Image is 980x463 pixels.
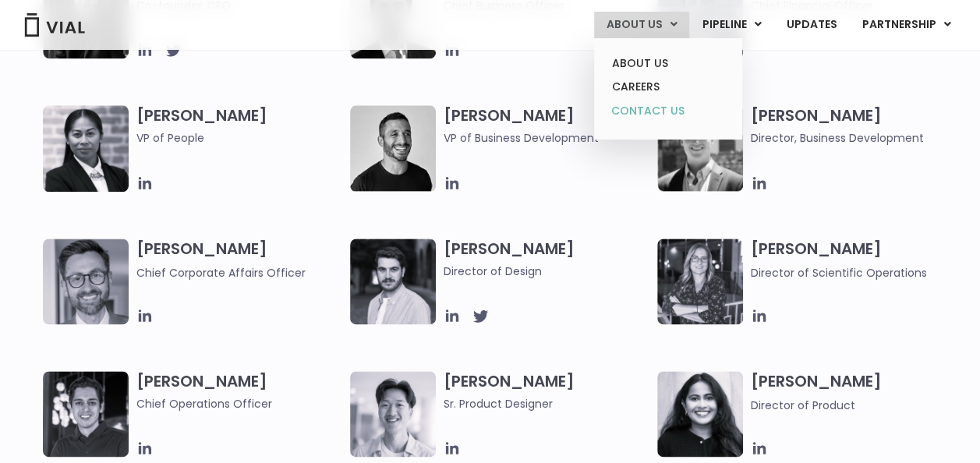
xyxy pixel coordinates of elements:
[594,12,689,38] a: ABOUT USMenu Toggle
[751,371,957,414] h3: [PERSON_NAME]
[444,105,649,147] h3: [PERSON_NAME]
[657,239,743,324] img: Headshot of smiling woman named Sarah
[751,105,957,147] h3: [PERSON_NAME]
[444,371,649,412] h3: [PERSON_NAME]
[657,371,743,457] img: Smiling woman named Dhruba
[136,395,342,412] span: Chief Operations Officer
[690,12,773,38] a: PIPELINEMenu Toggle
[444,395,649,412] span: Sr. Product Designer
[350,371,436,457] img: Brennan
[600,75,736,99] a: CAREERS
[136,129,342,147] span: VP of People
[751,398,855,413] span: Director of Product
[350,239,436,324] img: Headshot of smiling man named Albert
[444,263,649,280] span: Director of Design
[751,129,957,147] span: Director, Business Development
[43,105,129,192] img: Catie
[600,99,736,124] a: CONTACT US
[444,239,649,280] h3: [PERSON_NAME]
[850,12,964,38] a: PARTNERSHIPMenu Toggle
[751,265,927,281] span: Director of Scientific Operations
[774,12,849,38] a: UPDATES
[136,105,342,169] h3: [PERSON_NAME]
[136,371,342,412] h3: [PERSON_NAME]
[350,105,436,191] img: A black and white photo of a man smiling.
[444,129,649,147] span: VP of Business Development
[23,13,86,37] img: Vial Logo
[43,239,129,324] img: Paolo-M
[136,239,342,281] h3: [PERSON_NAME]
[136,265,306,281] span: Chief Corporate Affairs Officer
[751,239,957,281] h3: [PERSON_NAME]
[600,51,736,76] a: ABOUT US
[43,371,129,457] img: Headshot of smiling man named Josh
[657,105,743,191] img: A black and white photo of a smiling man in a suit at ARVO 2023.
